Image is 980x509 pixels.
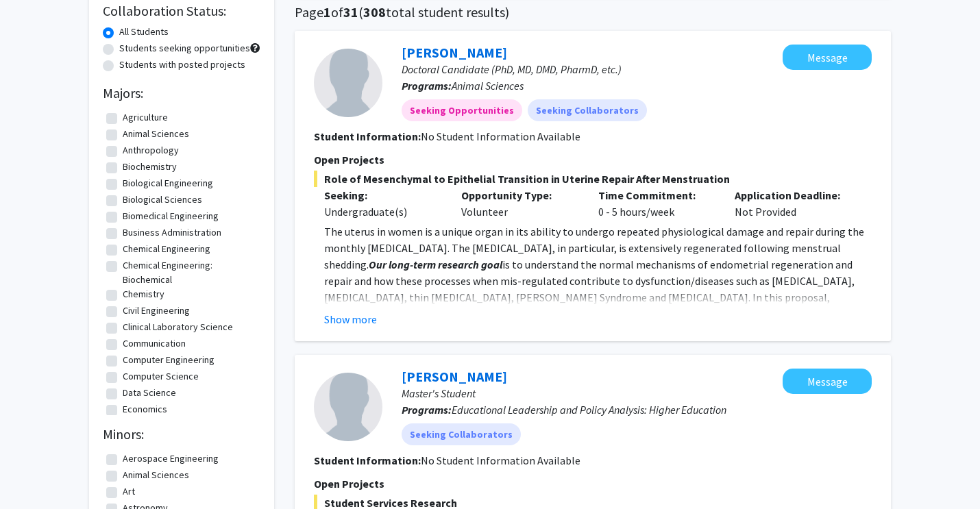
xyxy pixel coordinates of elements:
label: Communication [123,336,186,351]
label: Civil Engineering [123,303,190,318]
span: Doctoral Candidate (PhD, MD, DMD, PharmD, etc.) [402,62,622,76]
div: Not Provided [724,187,861,220]
label: Biochemistry [123,160,177,174]
span: Animal Sciences [452,79,524,92]
label: All Students [119,25,169,39]
p: Opportunity Type: [461,187,578,203]
label: Aerospace Engineering [123,451,219,466]
span: 31 [343,3,358,21]
label: Data Science [123,386,176,400]
p: Application Deadline: [735,187,851,203]
div: Volunteer [451,187,588,220]
p: Time Commitment: [598,187,715,203]
label: Anthropology [123,143,179,158]
span: 308 [363,3,386,21]
a: [PERSON_NAME] [402,44,507,61]
label: Biomedical Engineering [123,209,219,223]
button: Show more [324,311,377,327]
label: Computer Engineering [123,353,215,367]
b: Programs: [402,79,452,92]
span: Master's Student [402,386,476,400]
span: 1 [323,3,331,21]
mat-chip: Seeking Collaborators [528,99,647,121]
span: Educational Leadership and Policy Analysis: Higher Education [452,403,726,417]
span: Open Projects [314,153,384,166]
label: Chemical Engineering [123,242,210,256]
h2: Minors: [103,426,260,443]
h2: Majors: [103,85,260,101]
label: Clinical Laboratory Science [123,320,233,334]
label: Chemistry [123,287,164,301]
label: Animal Sciences [123,127,189,141]
label: Animal Sciences [123,468,189,482]
em: Our long-term research goal [369,258,502,271]
button: Message Marissa LaMartina [783,45,872,70]
span: Role of Mesenchymal to Epithelial Transition in Uterine Repair After Menstruation [314,171,872,187]
p: Seeking: [324,187,441,203]
label: Chemical Engineering: Biochemical [123,258,257,287]
span: No Student Information Available [421,129,580,143]
mat-chip: Seeking Collaborators [402,423,521,445]
label: Agriculture [123,110,168,125]
label: Computer Science [123,369,199,384]
label: Students seeking opportunities [119,41,250,55]
span: No Student Information Available [421,454,580,467]
b: Student Information: [314,454,421,467]
label: Economics [123,402,167,417]
h2: Collaboration Status: [103,3,260,19]
label: Students with posted projects [119,58,245,72]
a: [PERSON_NAME] [402,368,507,385]
iframe: Chat [10,447,58,499]
label: Business Administration [123,225,221,240]
b: Programs: [402,403,452,417]
label: Biological Engineering [123,176,213,190]
label: Biological Sciences [123,193,202,207]
div: Undergraduate(s) [324,203,441,220]
button: Message Evan White [783,369,872,394]
label: Art [123,484,135,499]
mat-chip: Seeking Opportunities [402,99,522,121]
p: The uterus in women is a unique organ in its ability to undergo repeated physiological damage and... [324,223,872,355]
b: Student Information: [314,129,421,143]
div: 0 - 5 hours/week [588,187,725,220]
span: Open Projects [314,477,384,491]
h1: Page of ( total student results) [295,4,891,21]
